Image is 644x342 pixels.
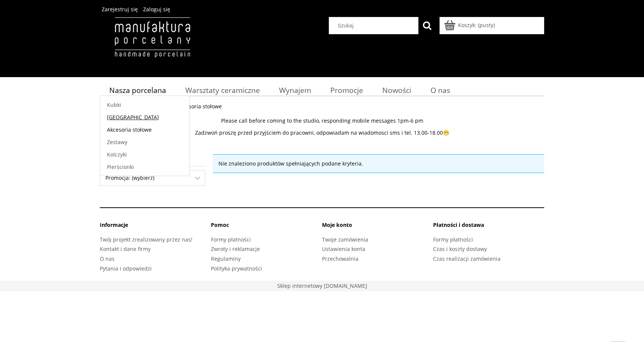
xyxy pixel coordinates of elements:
a: Formy płatności [211,236,251,243]
li: Moje konto [322,221,433,234]
input: Szukaj w sklepie [332,17,419,34]
b: (pusty) [478,21,495,29]
span: Koszyk: [458,21,476,29]
span: Nasza porcelana [109,85,166,95]
p: Nie znaleziono produktów spełniających podane kryteria. [218,160,539,167]
a: Kontakt i dane firmy [100,245,151,252]
a: Produkty w koszyku 0. Przejdź do koszyka [445,21,495,29]
a: Zaloguj się [143,6,170,13]
a: Nowości [373,83,421,97]
a: Ustawienia konta [322,245,365,252]
a: Czas realizacji zamówienia [433,255,501,262]
li: Płatności i dostawa [433,221,544,234]
span: Promocje [330,85,363,95]
img: Manufaktura Porcelany [100,17,205,73]
a: Czas i koszty dostawy [433,245,487,252]
span: Wynajem [279,85,311,95]
span: Akcesoria stołowe [177,103,222,110]
div: Filtruj [100,170,205,186]
span: Promocja: (wybierz) [100,170,205,185]
a: Zarejestruj się [102,6,138,13]
p: Please call before coming to the studio, responding mobile messages 1pm-6 pm [100,117,544,124]
a: Sklep stworzony na platformie Shoper. Przejdź do strony shoper.pl - otwiera się w nowej karcie [277,282,367,289]
a: Pytania i odpowiedzi [100,265,152,272]
li: Pomoc [211,221,322,234]
span: O nas [430,85,450,95]
a: Promocje [321,83,373,97]
a: Twoje zamówienia [322,236,368,243]
a: O nas [100,255,114,262]
a: Przechowalnia [322,255,359,262]
a: Wynajem [270,83,321,97]
p: Zadzwoń proszę przed przyjściem do pracowni, odpowiadam na wiadomosci sms i tel. 13.00-18.00😁 [100,129,544,136]
span: Nowości [382,85,411,95]
a: Formy płatności [433,236,473,243]
a: Polityka prywatności [211,265,262,272]
a: Zwroty i reklamacje [211,245,260,252]
li: Informacje [100,221,211,234]
a: O nas [421,83,460,97]
span: Warsztaty ceramiczne [185,85,260,95]
a: Nasza porcelana [100,83,176,97]
a: Regulaminy [211,255,241,262]
button: Szukaj [418,17,436,34]
a: Warsztaty ceramiczne [176,83,270,97]
a: Twój projekt zrealizowany przez nas! [100,236,192,243]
